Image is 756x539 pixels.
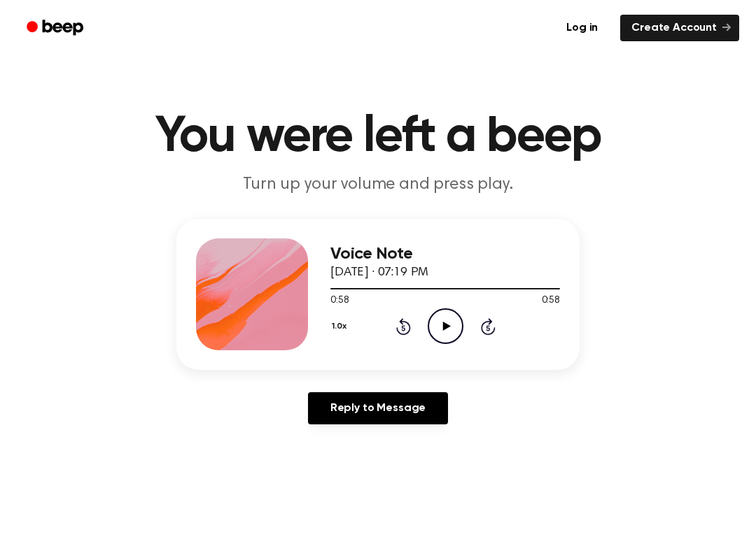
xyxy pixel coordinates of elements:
[20,112,736,162] h1: You were left a beep
[552,12,612,44] a: Log in
[109,173,647,196] p: Turn up your volume and press play.
[330,315,351,338] button: 1.0x
[17,15,96,42] a: Beep
[330,294,349,308] span: 0:58
[330,266,428,279] span: [DATE] · 07:19 PM
[308,392,448,424] a: Reply to Message
[542,294,560,308] span: 0:58
[620,15,739,41] a: Create Account
[330,245,560,264] h3: Voice Note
